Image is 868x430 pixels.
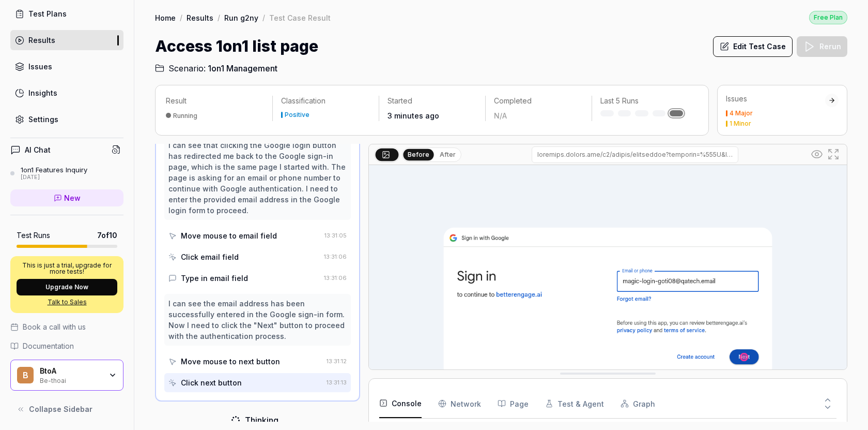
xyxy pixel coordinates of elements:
a: Documentation [10,340,123,351]
a: Insights [10,83,123,103]
div: Click next button [181,377,242,388]
a: Settings [10,109,123,129]
div: [DATE] [21,174,87,181]
button: Graph [621,389,655,418]
div: Free Plan [809,11,847,24]
time: 13:31:13 [327,379,347,386]
button: Network [438,389,481,418]
button: Move mouse to email field13:31:05 [164,226,351,245]
time: 13:31:06 [324,253,347,260]
span: Documentation [23,340,74,351]
p: This is just a trial, upgrade for more tests! [17,262,117,275]
div: Be-thoai [40,376,102,384]
button: Click email field13:31:06 [164,247,351,266]
div: / [180,12,182,23]
time: 3 minutes ago [388,111,439,120]
span: Collapse Sidebar [29,404,92,414]
div: 4 Major [730,110,753,116]
div: Issues [28,61,52,72]
div: / [262,12,265,23]
h1: Access 1on1 list page [155,35,318,58]
button: Upgrade Now [17,279,117,295]
a: 1on1 Features Inquiry[DATE] [10,166,123,181]
a: Results [10,30,123,50]
a: Results [187,12,213,23]
button: Open in full screen [825,146,842,162]
a: Test Plans [10,4,123,24]
span: Book a call with us [23,321,86,332]
p: Last 5 Runs [600,96,690,106]
button: Move mouse to next button13:31:12 [164,352,351,371]
p: Completed [494,96,583,106]
p: Result [166,96,264,106]
h5: Test Runs [17,231,50,240]
p: Classification [281,96,370,106]
div: Type in email field [181,273,248,284]
button: Collapse Sidebar [10,399,123,420]
button: Show all interative elements [809,146,825,162]
div: Test Plans [28,8,67,19]
button: Click next button13:31:13 [164,373,351,392]
span: Scenario: [166,62,206,75]
button: Free Plan [809,10,847,24]
a: Scenario:1on1 Management [155,62,277,75]
div: Positive [285,112,309,118]
button: Edit Test Case [713,36,793,57]
a: Issues [10,56,123,77]
button: Before [404,149,434,160]
time: 13:31:05 [324,232,347,239]
button: Test & Agent [545,389,604,418]
div: Insights [28,87,57,98]
button: Type in email field13:31:06 [164,269,351,288]
a: Book a call with us [10,321,123,332]
div: Move mouse to next button [181,356,280,367]
span: New [64,192,81,203]
button: Console [379,389,422,418]
div: I can see the email address has been successfully entered in the Google sign-in form. Now I need ... [168,298,347,342]
div: Issues [726,94,825,104]
div: Results [28,35,55,46]
span: N/A [494,111,507,120]
div: 1 Minor [730,121,751,127]
div: Move mouse to email field [181,230,277,241]
time: 13:31:12 [327,358,347,365]
div: BtoA [40,366,102,376]
div: Thinking... [245,414,285,426]
button: Rerun [797,36,847,57]
button: Page [498,389,529,418]
button: BBtoABe-thoai [10,360,123,391]
div: 1on1 Features Inquiry [21,166,87,174]
div: / [218,12,220,23]
span: 7 of 10 [97,230,117,241]
button: After [436,149,460,160]
time: 13:31:06 [324,274,347,281]
a: Run g2ny [224,12,258,23]
div: Running [173,112,197,120]
a: Home [155,12,176,23]
div: Settings [28,114,58,125]
div: I can see that clicking the Google login button has redirected me back to the Google sign-in page... [168,140,347,216]
div: Click email field [181,251,239,262]
a: Talk to Sales [17,298,117,307]
div: Test Case Result [269,12,331,23]
a: New [10,189,123,206]
span: 1on1 Management [208,62,277,75]
p: Started [388,96,477,106]
h4: AI Chat [25,144,51,155]
span: B [17,367,34,383]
